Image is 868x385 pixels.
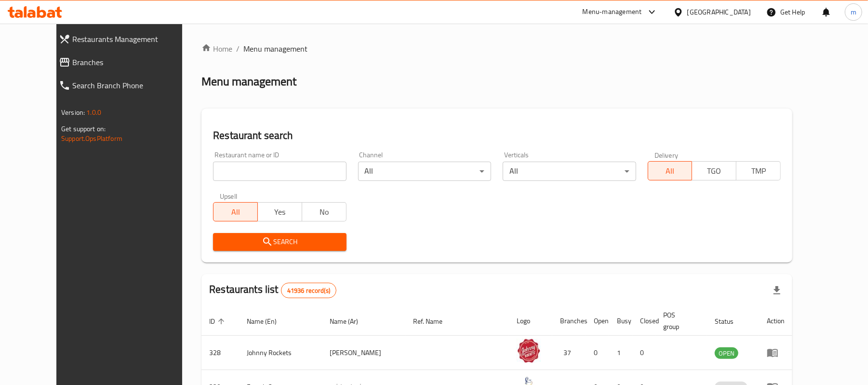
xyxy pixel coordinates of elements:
[687,7,751,17] div: [GEOGRAPHIC_DATA]
[552,336,586,370] td: 37
[213,233,346,251] button: Search
[213,128,781,143] h2: Restaurant search
[239,336,322,370] td: Johnny Rockets
[632,336,655,370] td: 0
[648,161,693,180] button: All
[281,286,336,295] span: 41936 record(s)
[586,306,609,336] th: Open
[414,316,455,327] span: Ref. Name
[209,282,336,298] h2: Restaurants list
[503,162,636,181] div: All
[201,43,792,55] nav: breadcrumb
[201,43,232,55] a: Home
[696,164,733,178] span: TGO
[209,316,227,327] span: ID
[51,74,201,97] a: Search Branch Phone
[609,336,632,370] td: 1
[322,336,406,370] td: [PERSON_NAME]
[767,347,785,358] div: Menu
[583,6,642,18] div: Menu-management
[517,339,541,363] img: Johnny Rockets
[632,306,655,336] th: Closed
[86,106,101,119] span: 1.0.0
[765,279,788,302] div: Export file
[759,306,792,336] th: Action
[609,306,632,336] th: Busy
[213,162,346,181] input: Search for restaurant name or ID..
[61,106,85,119] span: Version:
[851,7,856,17] span: m
[201,336,239,370] td: 328
[72,56,194,68] span: Branches
[306,205,343,219] span: No
[740,164,777,178] span: TMP
[213,202,258,221] button: All
[586,336,609,370] td: 0
[715,347,738,359] div: OPEN
[302,202,347,221] button: No
[217,205,254,219] span: All
[220,192,238,199] label: Upsell
[247,316,289,327] span: Name (En)
[552,306,586,336] th: Branches
[663,309,695,332] span: POS group
[509,306,552,336] th: Logo
[236,43,240,55] li: /
[72,33,194,45] span: Restaurants Management
[51,51,201,74] a: Branches
[61,123,106,135] span: Get support on:
[262,205,298,219] span: Yes
[51,27,201,51] a: Restaurants Management
[652,164,689,178] span: All
[358,162,491,181] div: All
[736,161,781,180] button: TMP
[243,43,307,55] span: Menu management
[692,161,736,180] button: TGO
[715,348,738,359] span: OPEN
[221,236,338,248] span: Search
[715,316,746,327] span: Status
[654,151,679,158] label: Delivery
[61,132,122,145] a: Support.OpsPlatform
[281,283,336,298] div: Total records count
[330,316,371,327] span: Name (Ar)
[257,202,302,221] button: Yes
[72,80,194,91] span: Search Branch Phone
[201,74,296,89] h2: Menu management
